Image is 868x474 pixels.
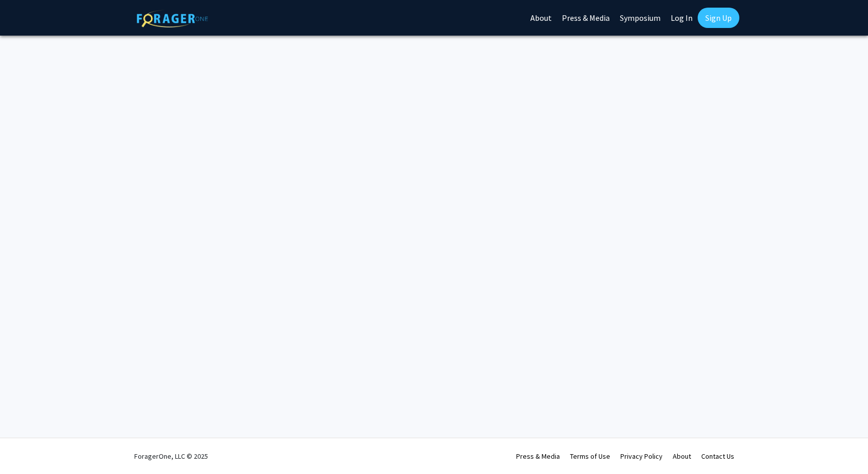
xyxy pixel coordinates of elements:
[701,452,734,461] a: Contact Us
[698,8,739,28] a: Sign Up
[137,10,208,27] img: ForagerOne Logo
[570,452,610,461] a: Terms of Use
[620,452,663,461] a: Privacy Policy
[516,452,560,461] a: Press & Media
[134,438,208,474] div: ForagerOne, LLC © 2025
[673,452,691,461] a: About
